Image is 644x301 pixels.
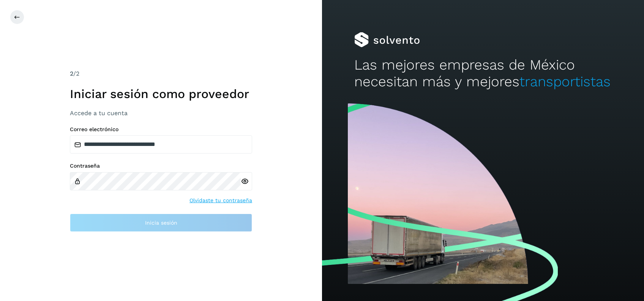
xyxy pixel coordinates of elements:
[70,69,252,78] div: /2
[70,126,252,133] label: Correo electrónico
[70,163,252,169] label: Contraseña
[70,109,252,117] h3: Accede a tu cuenta
[189,196,252,204] a: Olvidaste tu contraseña
[70,214,252,232] button: Inicia sesión
[354,57,612,90] h2: Las mejores empresas de México necesitan más y mejores
[70,87,252,101] h1: Iniciar sesión como proveedor
[145,220,177,225] span: Inicia sesión
[70,70,73,77] span: 2
[519,73,611,90] span: transportistas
